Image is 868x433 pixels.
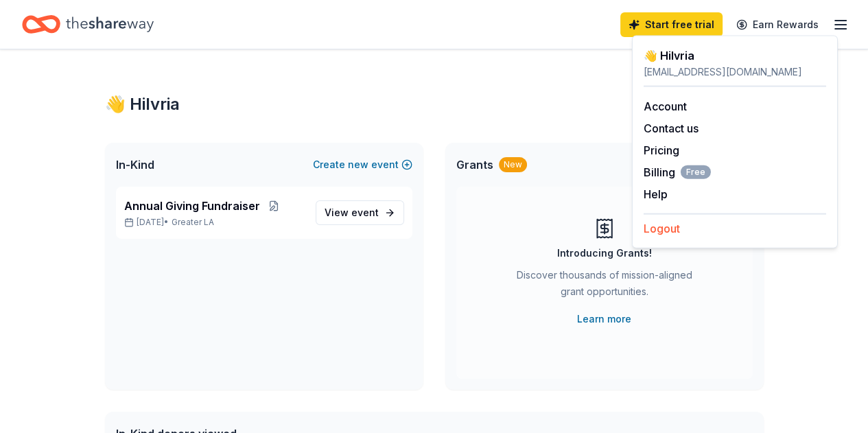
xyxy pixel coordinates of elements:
[456,156,493,173] span: Grants
[644,100,687,113] a: Account
[313,156,412,173] button: Createnewevent
[22,8,154,40] a: Home
[644,47,826,64] div: 👋 Hi Ivria
[325,204,379,221] span: View
[644,164,711,180] button: BillingFree
[644,64,826,80] div: [EMAIL_ADDRESS][DOMAIN_NAME]
[351,207,379,218] span: event
[105,93,764,115] div: 👋 Hi Ivria
[681,165,711,179] span: Free
[499,157,527,172] div: New
[116,156,154,173] span: In-Kind
[124,198,260,214] span: Annual Giving Fundraiser
[316,200,404,225] a: View event
[172,217,214,228] span: Greater LA
[644,186,668,202] button: Help
[644,120,699,137] button: Contact us
[348,156,368,173] span: new
[644,220,680,237] button: Logout
[644,164,711,180] span: Billing
[511,267,698,305] div: Discover thousands of mission-aligned grant opportunities.
[557,245,652,261] div: Introducing Grants!
[124,217,305,228] p: [DATE] •
[577,311,631,327] a: Learn more
[644,143,679,157] a: Pricing
[620,12,723,37] a: Start free trial
[728,12,827,37] a: Earn Rewards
